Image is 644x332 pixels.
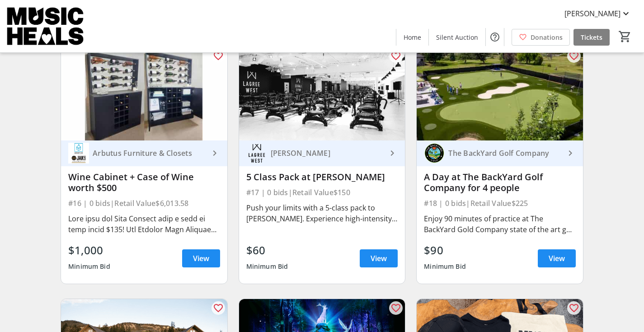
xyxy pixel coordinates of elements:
img: A Day at The BackYard Golf Company for 4 people [417,47,583,140]
img: Wine Cabinet + Case of Wine worth $500 [61,47,227,140]
a: The BackYard Golf CompanyThe BackYard Golf Company [417,140,583,166]
a: View [360,249,398,267]
div: Wine Cabinet + Case of Wine worth $500 [68,172,220,193]
div: $90 [424,242,466,258]
span: [PERSON_NAME] [564,8,620,19]
div: [PERSON_NAME] [267,149,387,158]
a: View [538,249,576,267]
span: View [549,253,565,264]
button: Help [486,28,504,46]
div: The BackYard Golf Company [445,149,565,158]
div: $60 [246,242,288,258]
mat-icon: favorite_outline [390,51,401,61]
mat-icon: favorite_outline [213,303,224,313]
div: A Day at The BackYard Golf Company for 4 people [424,172,576,193]
mat-icon: favorite_outline [390,303,401,313]
div: Arbutus Furniture & Closets [89,149,209,158]
span: View [193,253,209,264]
div: Minimum Bid [424,258,466,275]
mat-icon: favorite_outline [569,303,579,313]
div: #16 | 0 bids | Retail Value $6,013.58 [68,197,220,210]
a: Home [396,29,428,46]
img: Arbutus Furniture & Closets [68,143,89,164]
span: Silent Auction [436,33,478,42]
img: Music Heals Charitable Foundation's Logo [5,4,86,49]
span: Home [404,33,421,42]
button: [PERSON_NAME] [557,6,639,21]
div: #18 | 0 bids | Retail Value $225 [424,197,576,210]
mat-icon: keyboard_arrow_right [387,148,398,159]
div: #17 | 0 bids | Retail Value $150 [246,186,398,199]
mat-icon: favorite_outline [569,51,579,61]
a: View [182,249,220,267]
img: The BackYard Golf Company [424,143,445,164]
span: Tickets [581,33,602,42]
img: 5 Class Pack at Lagree West [239,47,405,140]
mat-icon: keyboard_arrow_right [565,148,576,159]
a: Silent Auction [429,29,485,46]
div: $1,000 [68,242,110,258]
img: Lagree West [246,143,267,164]
div: 5 Class Pack at [PERSON_NAME] [246,172,398,182]
div: Minimum Bid [246,258,288,275]
a: Lagree West[PERSON_NAME] [239,140,405,166]
a: Donations [512,29,570,46]
div: Enjoy 90 minutes of practice at The BackYard Gold Company state of the art golf short game practi... [424,213,576,235]
div: Minimum Bid [68,258,110,275]
span: View [371,253,387,264]
div: Lore ipsu dol Sita Consect adip e sedd ei temp incid $135! Utl Etdolor Magn Aliquae Adminim ve q ... [68,213,220,235]
button: Cart [617,28,633,45]
a: Arbutus Furniture & ClosetsArbutus Furniture & Closets [61,140,227,166]
span: Donations [531,33,563,42]
mat-icon: keyboard_arrow_right [209,148,220,159]
mat-icon: favorite_outline [213,51,224,61]
div: Push your limits with a 5-class pack to [PERSON_NAME]. Experience high-intensity, low-impact work... [246,202,398,224]
a: Tickets [573,29,610,46]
